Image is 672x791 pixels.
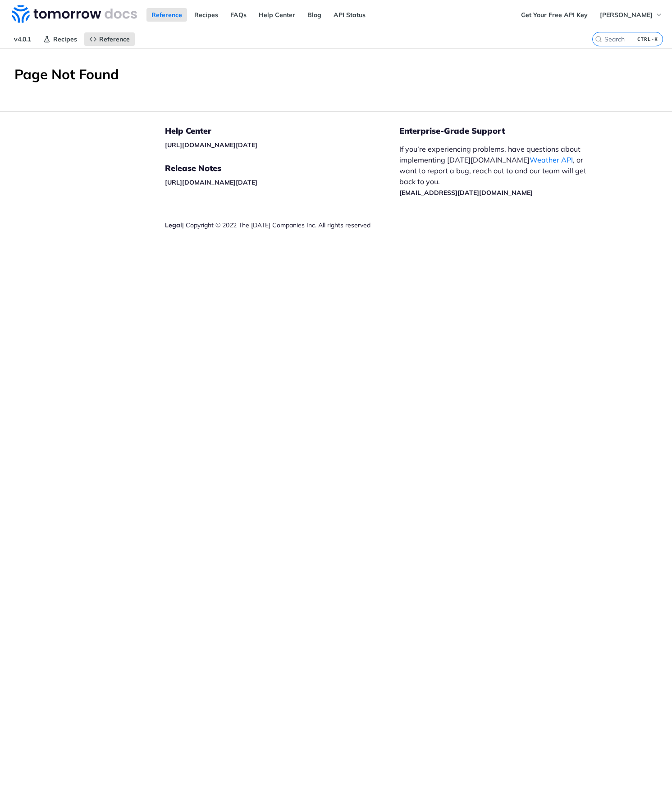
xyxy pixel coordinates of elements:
[595,36,602,43] svg: Search
[146,8,187,22] a: Reference
[399,189,533,197] a: [EMAIL_ADDRESS][DATE][DOMAIN_NAME]
[635,35,660,44] kbd: CTRL-K
[165,221,182,229] a: Legal
[165,178,257,186] a: [URL][DOMAIN_NAME][DATE]
[165,221,399,230] div: | Copyright © 2022 The [DATE] Companies Inc. All rights reserved
[38,32,82,46] a: Recipes
[14,66,658,82] h1: Page Not Found
[165,141,257,149] a: [URL][DOMAIN_NAME][DATE]
[165,163,399,174] h5: Release Notes
[302,8,326,22] a: Blog
[99,35,130,43] span: Reference
[225,8,251,22] a: FAQs
[53,35,77,43] span: Recipes
[9,32,36,46] span: v4.0.1
[254,8,300,22] a: Help Center
[600,11,653,19] span: [PERSON_NAME]
[399,126,610,136] h5: Enterprise-Grade Support
[329,8,370,22] a: API Status
[189,8,223,22] a: Recipes
[165,126,399,136] h5: Help Center
[595,8,667,22] button: [PERSON_NAME]
[399,144,596,198] p: If you’re experiencing problems, have questions about implementing [DATE][DOMAIN_NAME] , or want ...
[530,155,573,164] a: Weather API
[12,5,137,23] img: Tomorrow.io Weather API Docs
[516,8,593,22] a: Get Your Free API Key
[84,32,135,46] a: Reference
